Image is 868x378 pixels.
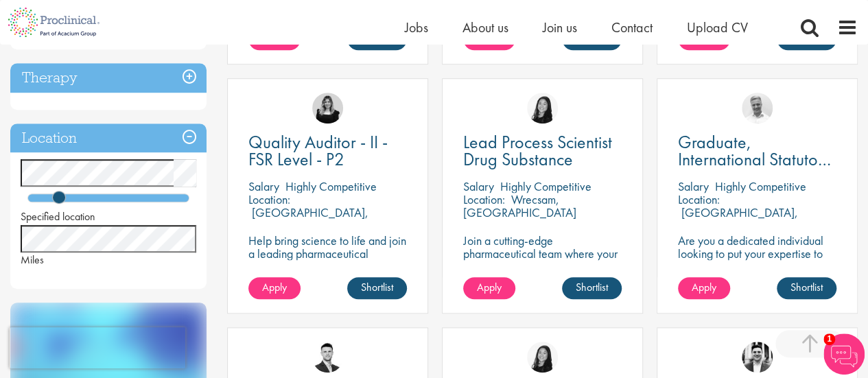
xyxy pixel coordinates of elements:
[692,280,716,294] span: Apply
[463,191,505,207] span: Location:
[742,342,773,373] img: Edward Little
[248,130,388,171] span: Quality Auditor - II - FSR Level - P2
[678,277,730,299] a: Apply
[463,277,515,299] a: Apply
[463,234,622,299] p: Join a cutting-edge pharmaceutical team where your precision and passion for quality will help sh...
[312,93,343,123] img: Molly Colclough
[742,93,773,123] img: Joshua Bye
[678,204,798,233] p: [GEOGRAPHIC_DATA], [GEOGRAPHIC_DATA]
[10,327,185,368] iframe: reCAPTCHA
[477,280,502,294] span: Apply
[687,19,748,36] a: Upload CV
[463,191,576,220] p: Wrecsam, [GEOGRAPHIC_DATA]
[312,342,343,373] img: Joshua Godden
[347,277,407,299] a: Shortlist
[678,178,709,194] span: Salary
[248,277,301,299] a: Apply
[678,234,836,286] p: Are you a dedicated individual looking to put your expertise to work fully flexibly in a hybrid p...
[248,234,407,299] p: Help bring science to life and join a leading pharmaceutical company to play a key role in delive...
[823,333,865,375] img: Chatbot
[777,277,836,299] a: Shortlist
[543,19,577,36] a: Join us
[21,252,44,267] span: Miles
[10,63,207,93] h3: Therapy
[463,130,612,171] span: Lead Process Scientist Drug Substance
[463,178,494,194] span: Salary
[285,178,377,194] p: Highly Competitive
[678,191,720,207] span: Location:
[405,19,428,36] a: Jobs
[248,134,407,168] a: Quality Auditor - II - FSR Level - P2
[248,178,279,194] span: Salary
[823,333,835,345] span: 1
[462,19,508,36] a: About us
[611,19,653,36] a: Contact
[463,134,622,168] a: Lead Process Scientist Drug Substance
[527,342,558,373] img: Numhom Sudsok
[527,93,558,123] img: Numhom Sudsok
[248,204,368,233] p: [GEOGRAPHIC_DATA], [GEOGRAPHIC_DATA]
[262,280,287,294] span: Apply
[21,209,95,224] span: Specified location
[678,130,832,188] span: Graduate, International Statutory Reporting
[678,134,836,168] a: Graduate, International Statutory Reporting
[248,191,290,207] span: Location:
[562,277,622,299] a: Shortlist
[715,178,806,194] p: Highly Competitive
[10,123,207,153] h3: Location
[500,178,591,194] p: Highly Competitive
